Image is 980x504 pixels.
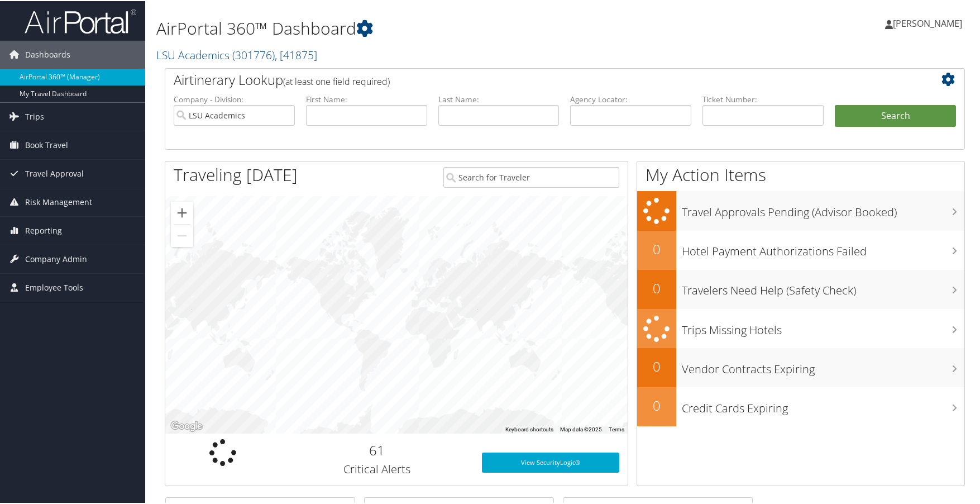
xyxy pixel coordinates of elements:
[637,386,964,425] a: 0Credit Cards Expiring
[25,40,70,68] span: Dashboards
[560,425,602,431] span: Map data ©2025
[25,130,68,158] span: Book Travel
[682,237,964,258] h3: Hotel Payment Authorizations Failed
[682,394,964,415] h3: Credit Cards Expiring
[682,198,964,219] h3: Travel Approvals Pending (Advisor Booked)
[174,93,295,104] label: Company - Division:
[570,93,691,104] label: Agency Locator:
[275,46,317,61] span: , [ 41875 ]
[174,162,298,186] h1: Traveling [DATE]
[174,69,890,88] h2: Airtinerary Lookup
[637,162,964,186] h1: My Action Items
[156,16,701,39] h1: AirPortal 360™ Dashboard
[702,93,824,104] label: Ticket Number:
[443,166,619,187] input: Search for Traveler
[682,276,964,297] h3: Travelers Need Help (Safety Check)
[505,425,553,432] button: Keyboard shortcuts
[306,93,427,104] label: First Name:
[168,418,205,432] a: Open this area in Google Maps (opens a new window)
[232,46,275,61] span: ( 301776 )
[637,269,964,308] a: 0Travelers Need Help (Safety Check)
[682,355,964,376] h3: Vendor Contracts Expiring
[637,308,964,348] a: Trips Missing Hotels
[25,159,84,187] span: Travel Approval
[25,273,83,301] span: Employee Tools
[168,418,205,432] img: Google
[637,278,676,297] h2: 0
[25,187,92,215] span: Risk Management
[835,104,956,126] button: Search
[637,347,964,386] a: 0Vendor Contracts Expiring
[609,425,624,431] a: Terms (opens in new tab)
[25,216,62,244] span: Reporting
[289,460,465,476] h3: Critical Alerts
[637,230,964,269] a: 0Hotel Payment Authorizations Failed
[25,7,136,34] img: airportal-logo.png
[171,201,193,223] button: Zoom in
[637,356,676,375] h2: 0
[171,224,193,246] button: Zoom out
[893,16,962,28] span: [PERSON_NAME]
[283,74,390,87] span: (at least one field required)
[438,93,560,104] label: Last Name:
[482,451,619,472] a: View SecurityLogic®
[637,239,676,258] h2: 0
[25,244,87,272] span: Company Admin
[25,102,44,130] span: Trips
[637,190,964,230] a: Travel Approvals Pending (Advisor Booked)
[885,6,973,39] a: [PERSON_NAME]
[637,395,676,414] h2: 0
[156,46,317,61] a: LSU Academics
[289,440,465,459] h2: 61
[682,316,964,337] h3: Trips Missing Hotels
